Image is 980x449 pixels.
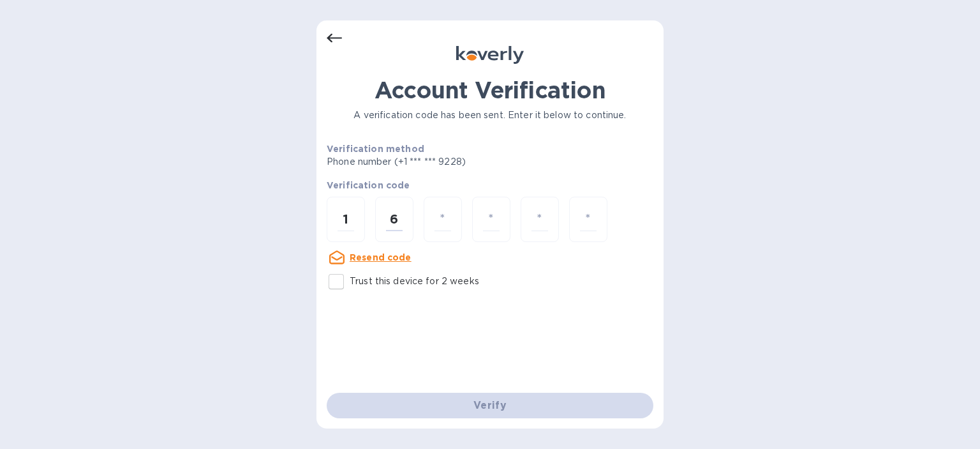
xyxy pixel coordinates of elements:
[327,109,653,122] p: A verification code has been sent. Enter it below to continue.
[350,275,479,288] p: Trust this device for 2 weeks
[327,155,563,169] p: Phone number (+1 *** *** 9228)
[327,144,424,154] b: Verification method
[327,77,653,103] h1: Account Verification
[327,179,653,192] p: Verification code
[350,252,412,263] u: Resend code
